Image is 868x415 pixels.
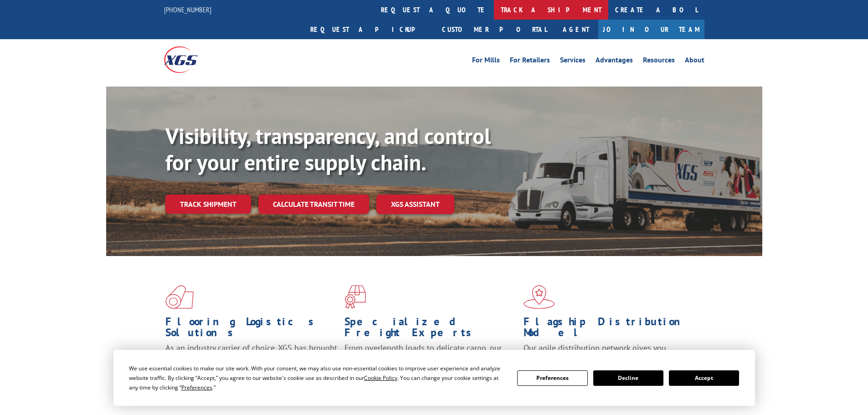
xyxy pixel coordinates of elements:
a: Resources [643,56,675,67]
img: xgs-icon-total-supply-chain-intelligence-red [165,285,194,309]
div: We use essential cookies to make our site work. With your consent, we may also use non-essential ... [129,364,506,392]
button: Decline [593,370,663,386]
span: Our agile distribution network gives you nationwide inventory management on demand. [524,343,691,364]
a: [PHONE_NUMBER] [164,5,211,14]
h1: Flooring Logistics Solutions [165,316,338,343]
span: As an industry carrier of choice, XGS has brought innovation and dedication to flooring logistics... [165,343,337,375]
a: Services [560,56,586,67]
span: Cookie Policy [364,374,397,382]
b: Visibility, transparency, and control for your entire supply chain. [165,122,491,176]
img: xgs-icon-focused-on-flooring-red [344,285,366,309]
a: About [685,56,704,67]
a: Customer Portal [435,20,554,39]
button: Preferences [517,370,587,386]
div: Cookie Consent Prompt [113,350,755,406]
a: Join Our Team [598,20,704,39]
h1: Flagship Distribution Model [524,316,696,343]
a: For Mills [472,56,500,67]
a: Track shipment [165,195,251,214]
a: Advantages [596,56,633,67]
a: Calculate transit time [258,195,369,214]
img: xgs-icon-flagship-distribution-model-red [524,285,555,309]
p: From overlength loads to delicate cargo, our experienced staff knows the best way to move your fr... [344,343,517,383]
span: Preferences [181,384,212,391]
h1: Specialized Freight Experts [344,316,517,343]
button: Accept [669,370,739,386]
a: XGS ASSISTANT [376,195,454,214]
a: Request a pickup [303,20,435,39]
a: For Retailers [510,56,550,67]
a: Agent [554,20,598,39]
